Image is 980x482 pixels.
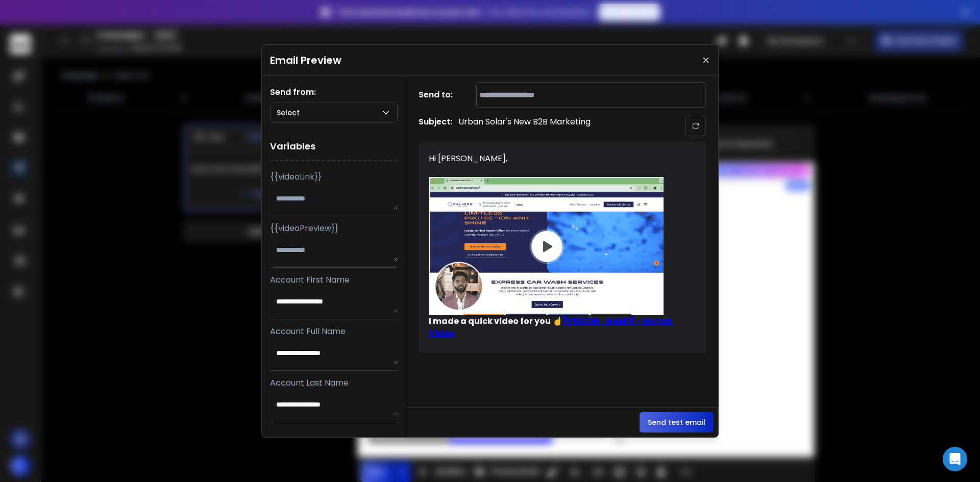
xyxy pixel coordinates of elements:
div: Open Intercom Messenger [943,447,967,471]
p: Account Last Name [270,377,398,389]
p: Account First Name [270,274,398,286]
h1: Send to: [419,89,459,101]
div: Hi [PERSON_NAME], [429,153,684,165]
h1: Subject: [419,116,452,136]
h1: Email Preview [270,53,341,67]
h1: Variables [270,133,398,161]
a: I made a quick video for you ☝️[PERSON_NAME] - Watch Video [429,177,684,339]
span: I made a quick video for you ☝️ [429,315,684,340]
h1: Send from: [270,86,398,98]
span: [PERSON_NAME] - Watch Video [429,315,673,339]
button: Send test email [640,412,714,433]
p: Urban Solar's New B2B Marketing [458,116,591,136]
p: {{videoLink}} [270,171,398,183]
p: Select [277,108,304,118]
p: Account Full Name [270,325,398,338]
p: {{videoPreview}} [270,222,398,235]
